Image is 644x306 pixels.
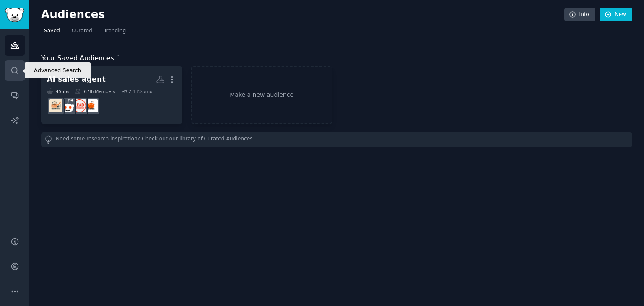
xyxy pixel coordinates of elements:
[128,88,152,94] div: 2.13 % /mo
[69,24,95,41] a: Curated
[72,27,92,35] span: Curated
[5,8,24,22] img: GummySearch logo
[564,8,595,22] a: Info
[101,24,129,41] a: Trending
[73,99,86,112] img: LeadGeneration
[41,132,632,147] div: Need some research inspiration? Check out our library of
[85,99,98,112] img: Sales_Professionals
[61,99,74,112] img: sales
[600,8,632,22] a: New
[75,88,115,94] div: 678k Members
[44,27,60,35] span: Saved
[47,88,69,94] div: 4 Sub s
[41,24,63,41] a: Saved
[47,74,106,85] div: AI sales agent
[41,8,564,21] h2: Audiences
[117,54,121,62] span: 1
[41,66,182,124] a: AI sales agent4Subs678kMembers2.13% /moSales_ProfessionalsLeadGenerationsalessalestechniques
[204,135,253,144] a: Curated Audiences
[41,53,114,64] span: Your Saved Audiences
[49,99,62,112] img: salestechniques
[104,27,126,35] span: Trending
[191,66,332,124] a: Make a new audience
